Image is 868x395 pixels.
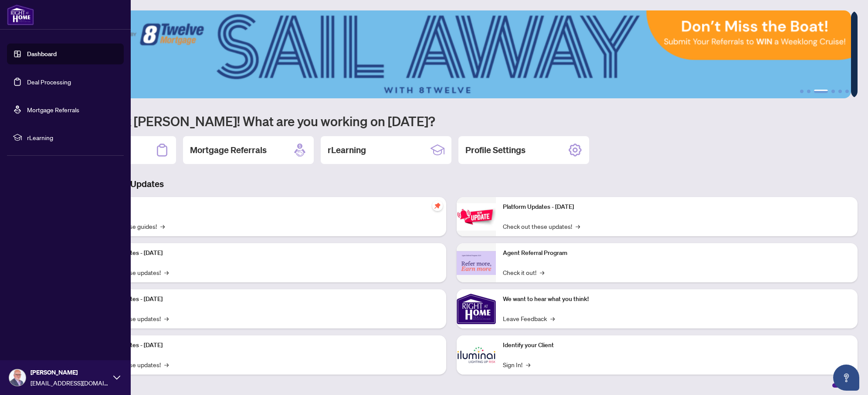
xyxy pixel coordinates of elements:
[550,314,555,323] span: →
[831,90,835,93] button: 4
[92,295,439,304] p: Platform Updates - [DATE]
[92,248,439,258] p: Platform Updates - [DATE]
[503,360,530,369] a: Sign In!→
[457,203,496,231] img: Platform Updates - June 23, 2025
[27,78,71,86] a: Deal Processing
[45,10,851,98] img: Slide 2
[457,335,496,375] img: Identify your Client
[457,289,496,328] img: We want to hear what you think!
[814,90,828,93] button: 3
[576,221,580,231] span: →
[807,90,810,93] button: 2
[526,360,530,369] span: →
[432,201,443,211] span: pushpin
[503,341,851,350] p: Identify your Client
[164,268,169,277] span: →
[9,369,26,386] img: Profile Icon
[503,202,851,212] p: Platform Updates - [DATE]
[164,314,169,323] span: →
[27,106,79,114] a: Mortgage Referrals
[328,144,366,156] h2: rLearning
[92,202,439,212] p: Self-Help
[164,360,169,369] span: →
[540,268,544,277] span: →
[190,144,267,156] h2: Mortgage Referrals
[92,341,439,350] p: Platform Updates - [DATE]
[833,365,859,391] button: Open asap
[503,295,851,304] p: We want to hear what you think!
[45,113,858,129] h1: Welcome back [PERSON_NAME]! What are you working on [DATE]?
[503,248,851,258] p: Agent Referral Program
[457,251,496,275] img: Agent Referral Program
[465,144,526,156] h2: Profile Settings
[845,90,849,93] button: 6
[27,133,118,142] span: rLearning
[800,90,804,93] button: 1
[503,268,544,277] a: Check it out!→
[160,221,165,231] span: →
[503,221,580,231] a: Check out these updates!→
[7,4,34,25] img: logo
[45,178,858,190] h3: Brokerage & Industry Updates
[27,50,57,58] a: Dashboard
[31,368,109,377] span: [PERSON_NAME]
[838,90,842,93] button: 5
[31,378,109,388] span: [EMAIL_ADDRESS][DOMAIN_NAME]
[503,314,555,323] a: Leave Feedback→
